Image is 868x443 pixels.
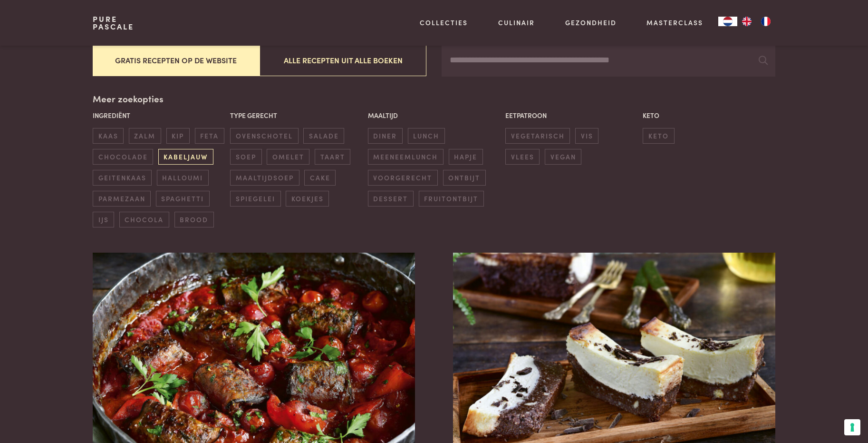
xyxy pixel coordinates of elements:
[166,128,190,144] span: kip
[93,212,114,227] span: ijs
[93,149,153,165] span: chocolade
[756,17,775,26] a: FR
[419,191,484,207] span: fruitontbijt
[315,149,350,165] span: taart
[408,128,445,144] span: lunch
[737,17,756,26] a: EN
[230,128,298,144] span: ovenschotel
[844,419,860,435] button: Uw voorkeuren voor toestemming voor trackingtechnologieën
[545,149,581,165] span: vegan
[129,128,161,144] span: zalm
[643,128,674,144] span: keto
[718,17,737,26] div: Language
[93,191,151,207] span: parmezaan
[453,253,775,443] img: Brownie-cheesecake
[443,170,486,186] span: ontbijt
[174,212,214,227] span: brood
[119,212,169,227] span: chocola
[498,18,535,28] a: Culinair
[158,149,213,165] span: kabeljauw
[156,191,210,207] span: spaghetti
[93,44,260,76] button: Gratis recepten op de website
[93,110,225,120] p: Ingrediënt
[718,17,737,26] a: NL
[286,191,329,207] span: koekjes
[93,15,134,30] a: PurePascale
[304,170,336,186] span: cake
[505,110,638,120] p: Eetpatroon
[737,17,775,26] ul: Language list
[718,17,775,26] aside: Language selected: Nederlands
[230,110,363,120] p: Type gerecht
[575,128,598,144] span: vis
[368,191,414,207] span: dessert
[195,128,224,144] span: feta
[230,149,261,165] span: soep
[157,170,209,186] span: halloumi
[368,128,403,144] span: diner
[230,170,299,186] span: maaltijdsoep
[368,110,501,120] p: Maaltijd
[368,170,438,186] span: voorgerecht
[646,18,703,28] a: Masterclass
[505,128,570,144] span: vegetarisch
[420,18,468,28] a: Collecties
[260,44,426,76] button: Alle recepten uit alle boeken
[93,128,124,144] span: kaas
[93,170,152,186] span: geitenkaas
[230,191,280,207] span: spiegelei
[303,128,344,144] span: salade
[449,149,483,165] span: hapje
[93,253,415,443] img: Aubergine-gehaktrolletjes in tomatensaus
[368,149,444,165] span: meeneemlunch
[267,149,309,165] span: omelet
[643,110,775,120] p: Keto
[505,149,540,165] span: vlees
[565,18,617,28] a: Gezondheid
